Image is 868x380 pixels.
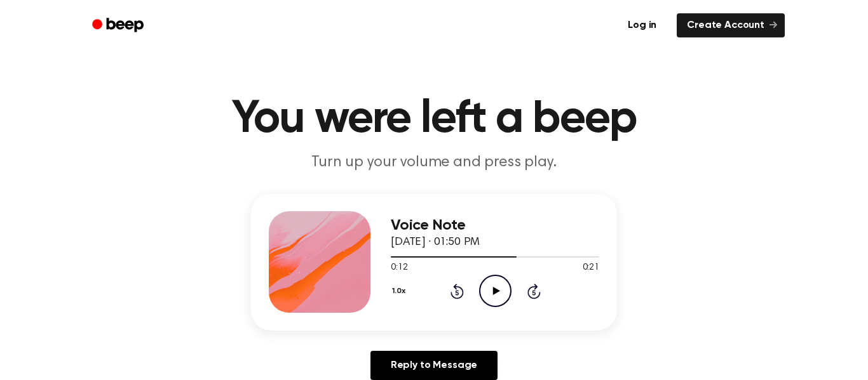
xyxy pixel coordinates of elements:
h3: Voice Note [391,217,599,234]
a: Reply to Message [370,351,498,380]
span: 0:12 [391,261,407,275]
a: Create Account [677,13,785,37]
h1: You were left a beep [109,96,759,142]
a: Beep [83,13,155,38]
p: Turn up your volume and press play. [190,152,678,173]
span: 0:21 [583,261,599,275]
span: [DATE] · 01:50 PM [391,237,480,248]
a: Log in [615,11,669,40]
button: 1.0x [391,280,410,302]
